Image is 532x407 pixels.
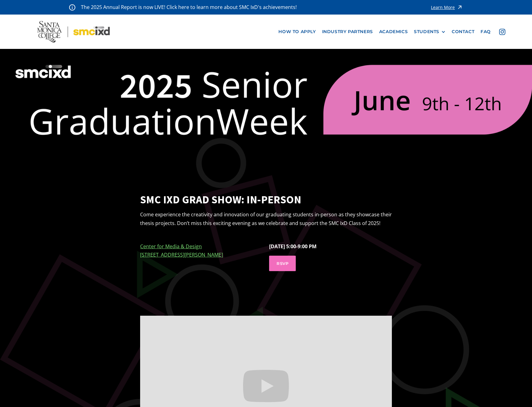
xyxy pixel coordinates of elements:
[69,4,75,11] img: icon - information - alert
[499,29,505,35] img: icon - instagram
[37,21,110,42] img: Santa Monica College - SMC IxD logo
[140,243,223,258] a: Center for Media & Design[STREET_ADDRESS][PERSON_NAME]
[140,192,392,207] strong: SMC IxD Grad Show: IN-PERSON
[431,5,455,10] div: Learn More
[140,242,263,259] p: ‍
[449,26,477,37] a: contact
[457,3,463,11] img: icon - arrow - alert
[319,26,376,37] a: industry partners
[81,3,297,11] p: The 2025 Annual Report is now LIVE! Click here to learn more about SMC IxD's achievements!
[414,29,446,34] div: STUDENTS
[376,26,411,37] a: Academics
[431,3,463,11] a: Learn More
[269,242,392,251] p: [DATE] 5:00-9:00 PM
[140,210,392,227] p: Come experience the creativity and innovation of our graduating students in-person as they showca...
[414,29,439,34] div: STUDENTS
[275,26,319,37] a: how to apply
[477,26,494,37] a: faq
[269,256,296,271] a: RSVP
